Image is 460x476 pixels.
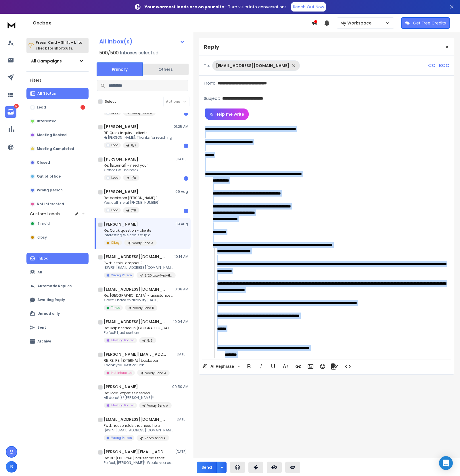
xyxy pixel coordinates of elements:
h1: [PERSON_NAME] [104,189,138,195]
p: All [37,270,42,275]
button: Help me write [205,108,249,120]
p: Perfect! I just sent an [104,330,173,335]
button: Others [143,63,189,76]
button: Underline (⌘U) [268,361,279,372]
p: 7/8 [131,208,136,213]
span: dibsy [37,235,47,240]
p: Subject: [204,96,220,101]
p: Thank you. Best of luck [104,363,170,368]
p: [DATE] [175,450,188,454]
p: 10:08 AM [173,287,188,292]
p: All Status [37,91,56,96]
p: Not Interested [37,202,64,206]
button: Code View [342,361,353,372]
h3: Inboxes selected [120,49,158,56]
p: 09 Aug [175,189,188,194]
p: Awaiting Reply [37,298,65,302]
p: Meeting Booked [37,133,67,137]
button: Archive [26,336,89,347]
p: Lead [111,208,118,212]
span: Cmd + Shift + k [47,39,77,46]
button: All Inbox(s) [95,36,189,47]
button: AI Rephrase [201,361,241,372]
p: RE: RE: RE: [EXTERNAL] backdoor [104,358,170,363]
p: My Workspace [340,20,374,26]
div: 1 [184,176,188,181]
p: Wrong Person [111,273,132,277]
button: dibsy [26,232,89,243]
p: Vacay Send A [132,241,153,245]
button: All Campaigns [26,55,89,67]
h1: [EMAIL_ADDRESS][DOMAIN_NAME] [104,416,167,422]
p: Conor, I will be back [104,168,148,172]
button: Out of office [26,171,89,182]
h1: [EMAIL_ADDRESS][DOMAIN_NAME] [104,286,167,292]
button: Bold (⌘B) [244,361,254,372]
p: All done! :) *[PERSON_NAME]* [104,395,172,400]
p: Timed [111,306,120,310]
p: 3/20 Low-Med-High [145,273,172,278]
p: Get Free Credits [413,20,446,26]
p: Fwd: households that need help [104,423,173,428]
span: AI Rephrase [209,364,235,369]
button: Awaiting Reply [26,294,89,306]
button: Signature [329,361,340,372]
button: Unread only [26,308,89,319]
button: Get Free Credits [401,17,450,29]
h1: [PERSON_NAME][EMAIL_ADDRESS][DOMAIN_NAME] [104,449,167,455]
p: Vacay Send A [131,111,152,115]
p: Sent [37,325,46,330]
p: Yes, call me at [PHONE_NUMBER] [104,200,160,205]
p: Reach Out Now [293,4,324,10]
p: Inbox [37,256,47,261]
button: B [6,461,17,473]
p: Closed [37,160,50,165]
p: Dibsy [111,241,120,245]
h1: [PERSON_NAME][EMAIL_ADDRESS][PERSON_NAME][DOMAIN_NAME] [104,351,167,357]
button: Emoticons [317,361,328,372]
p: [DATE] [175,352,188,357]
p: Interesting We can setup a [104,233,157,237]
p: Wrong person [37,188,63,193]
p: 09 Aug [175,222,188,226]
button: Interested [26,115,89,127]
p: Re: [GEOGRAPHIC_DATA] - assistance needed [104,293,173,298]
div: 1 [184,111,188,116]
div: 1 [184,209,188,213]
p: 09:50 AM [172,384,188,389]
h1: [EMAIL_ADDRESS][DOMAIN_NAME] [104,319,167,325]
a: 10 [5,106,16,118]
p: Lead [111,176,118,180]
p: 10:14 AM [175,254,188,259]
p: Vacay Send B [133,306,154,310]
p: Out of office [37,174,61,179]
p: Wrong Person [111,436,132,440]
button: Time'd [26,218,89,229]
p: Perfect, [PERSON_NAME]! Would you be interested [104,460,173,465]
button: Italic (⌘I) [256,361,267,372]
p: Re: Local expertise needed [104,391,172,395]
p: Press to check for shortcuts. [36,40,82,51]
div: 1 [184,144,188,148]
button: Not Interested [26,198,89,210]
p: Automatic Replies [37,284,72,288]
p: [DATE] [175,417,188,422]
h1: All Campaigns [31,58,62,64]
div: Open Intercom Messenger [439,456,453,470]
h1: [PERSON_NAME] [104,156,138,162]
p: RE: Quick inquiry - clients [104,131,172,135]
p: Fwd: is this Lamphou? [104,261,173,265]
p: Hi [PERSON_NAME], Thanks for reaching [104,135,172,140]
button: Primary [97,62,143,76]
p: Archive [37,339,51,344]
p: Re: Quick question - clients [104,228,157,233]
p: [EMAIL_ADDRESS][DOMAIN_NAME] [216,63,289,68]
p: From: [204,80,215,86]
button: Meeting Booked [26,129,89,141]
h3: Custom Labels [30,211,60,217]
h1: Onebox [33,20,311,26]
p: Re: [External] - need your [104,163,148,168]
h1: [PERSON_NAME] [104,124,138,130]
p: 7/8 [131,176,136,180]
